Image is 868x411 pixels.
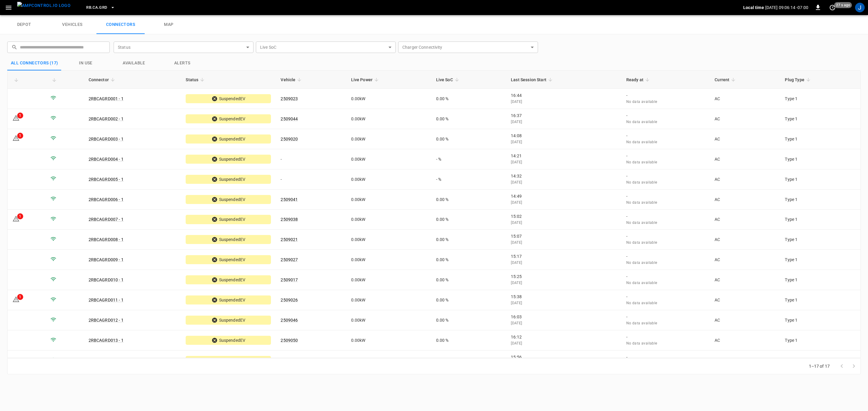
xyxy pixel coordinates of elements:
[17,2,71,9] img: ampcontrol.io logo
[780,89,860,109] td: Type 1
[511,100,522,104] span: [DATE]
[186,195,271,204] div: SuspendedEV
[511,76,554,83] span: Last Session Start
[511,314,617,320] p: 16:03
[186,235,271,244] div: SuspendedEV
[431,330,506,351] td: 0.00 %
[710,89,780,109] td: AC
[626,173,705,179] p: -
[351,76,381,83] span: Live Power
[511,321,522,325] span: [DATE]
[626,321,657,325] span: No data available
[431,210,506,230] td: 0.00 %
[511,173,617,179] p: 14:32
[346,89,431,109] td: 0.00 kW
[281,257,298,262] a: 2509027
[511,193,617,199] p: 14:49
[710,310,780,330] td: AC
[780,149,860,169] td: Type 1
[186,316,271,325] div: SuspendedEV
[89,137,124,141] a: 2RBCAGRD003 - 1
[626,153,705,159] p: -
[110,56,158,70] button: Available
[710,129,780,149] td: AC
[89,237,124,242] a: 2RBCAGRD008 - 1
[346,210,431,230] td: 0.00 kW
[780,290,860,310] td: Type 1
[626,301,657,305] span: No data available
[281,76,303,83] span: Vehicle
[626,354,705,360] p: -
[346,270,431,290] td: 0.00 kW
[809,363,830,369] p: 1–17 of 17
[346,190,431,210] td: 0.00 kW
[436,76,461,83] span: Live SoC
[431,270,506,290] td: 0.00 %
[89,257,124,262] a: 2RBCAGRD009 - 1
[780,310,860,330] td: Type 1
[626,113,705,119] p: -
[511,261,522,265] span: [DATE]
[511,113,617,119] p: 16:37
[431,109,506,129] td: 0.00 %
[431,250,506,270] td: 0.00 %
[511,240,522,245] span: [DATE]
[780,190,860,210] td: Type 1
[710,351,780,371] td: AC
[511,354,617,360] p: 15:56
[186,255,271,264] div: SuspendedEV
[89,277,124,282] a: 2RBCAGRD010 - 1
[89,338,124,343] a: 2RBCAGRD013 - 1
[626,200,657,205] span: No data available
[145,15,193,34] a: map
[186,356,271,365] div: SuspendedEV
[710,230,780,250] td: AC
[834,2,852,8] span: 27 s ago
[511,180,522,184] span: [DATE]
[431,149,506,169] td: - %
[281,237,298,242] a: 2509021
[431,230,506,250] td: 0.00 %
[158,56,206,70] button: Alerts
[626,253,705,259] p: -
[346,351,431,371] td: 0.00 kW
[626,213,705,219] p: -
[62,56,110,70] button: in use
[780,270,860,290] td: Type 1
[511,341,522,345] span: [DATE]
[765,5,808,11] p: [DATE] 09:06:14 -07:00
[89,96,124,101] a: 2RBCAGRD001 - 1
[431,290,506,310] td: 0.00 %
[710,149,780,169] td: AC
[511,140,522,144] span: [DATE]
[17,113,23,119] div: 1
[89,318,124,323] a: 2RBCAGRD012 - 1
[626,261,657,265] span: No data available
[281,338,298,343] a: 2509050
[511,301,522,305] span: [DATE]
[17,213,23,219] div: 1
[626,193,705,199] p: -
[626,140,657,144] span: No data available
[710,290,780,310] td: AC
[346,250,431,270] td: 0.00 kW
[511,294,617,300] p: 15:38
[626,294,705,300] p: -
[511,273,617,280] p: 15:25
[626,240,657,245] span: No data available
[7,56,62,70] button: All Connectors (17)
[431,129,506,149] td: 0.00 %
[626,334,705,340] p: -
[84,2,117,14] button: RB.CA.GRD
[780,210,860,230] td: Type 1
[715,76,737,83] span: Current
[626,160,657,164] span: No data available
[281,318,298,323] a: 2509046
[855,3,865,12] div: profile-icon
[780,230,860,250] td: Type 1
[186,155,271,164] div: SuspendedEV
[511,120,522,124] span: [DATE]
[89,217,124,222] a: 2RBCAGRD007 - 1
[511,160,522,164] span: [DATE]
[710,109,780,129] td: AC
